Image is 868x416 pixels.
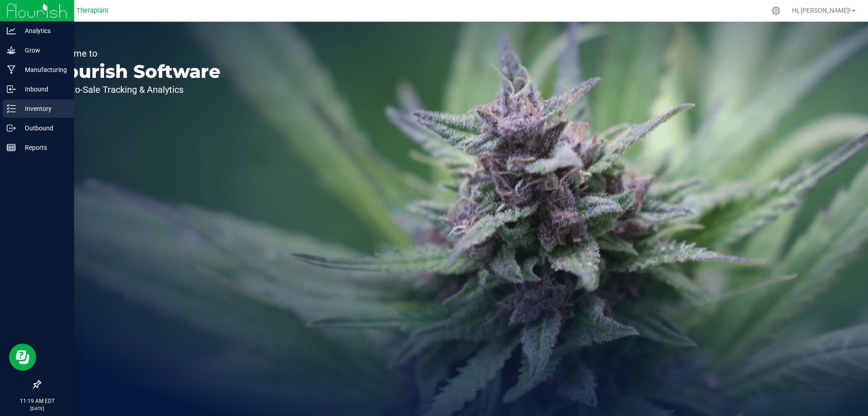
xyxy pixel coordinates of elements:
[9,344,36,371] iframe: Resource center
[7,65,16,74] inline-svg: Manufacturing
[7,143,16,152] inline-svg: Reports
[4,405,70,412] p: [DATE]
[16,45,70,56] p: Grow
[7,85,16,94] inline-svg: Inbound
[76,7,108,14] span: Theraplant
[7,124,16,133] inline-svg: Outbound
[7,26,16,35] inline-svg: Analytics
[16,25,70,36] p: Analytics
[49,85,221,94] p: Seed-to-Sale Tracking & Analytics
[7,46,16,55] inline-svg: Grow
[49,49,221,58] p: Welcome to
[792,7,851,14] span: Hi, [PERSON_NAME]!
[16,103,70,114] p: Inventory
[770,6,782,15] div: Manage settings
[16,142,70,153] p: Reports
[7,104,16,113] inline-svg: Inventory
[16,64,70,75] p: Manufacturing
[16,84,70,95] p: Inbound
[49,62,221,81] p: Flourish Software
[4,397,70,405] p: 11:19 AM EDT
[16,123,70,134] p: Outbound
